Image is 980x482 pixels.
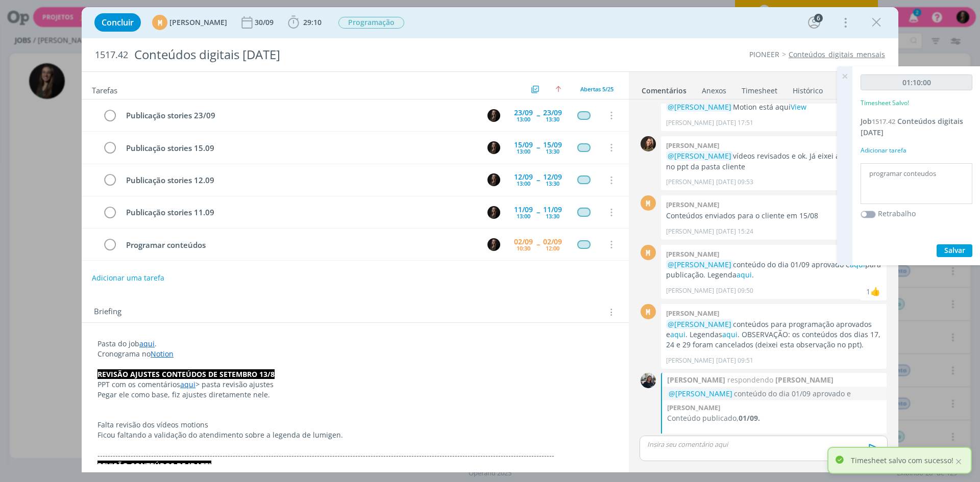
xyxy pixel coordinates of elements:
img: arrow-up.svg [555,86,561,92]
p: vídeos revisados e ok. Já eixei atuaalizado no ppt da pasta cliente [666,151,881,172]
div: 23/09 [543,109,562,116]
a: aqui [722,329,738,339]
p: Conteúdos enviados para o cliente em 15/08 [666,211,881,221]
strong: REVISÃO CONTEÚDOS DE [DATE] [97,461,211,470]
span: [DATE] 09:53 [716,177,753,187]
div: M [641,195,656,211]
div: 02/09 [514,238,533,245]
a: Job1517.42Conteúdos digitais [DATE] [861,116,963,137]
p: conteúdos para programação aprovados e . Legendas . OBSERVAÇÃO: os conteúdos dos dias 17, 24 e 29... [666,319,881,350]
p: [PERSON_NAME] [666,118,714,128]
button: 29:10 [285,14,324,31]
div: 13:00 [517,148,530,154]
div: 30/09 [255,19,276,26]
span: [DATE] 15:24 [716,227,753,236]
span: Abertas 5/25 [580,85,614,93]
p: conteúdo do dia 01/09 aprovado e [667,388,881,399]
div: M [152,15,167,30]
span: [PERSON_NAME] [169,19,227,26]
b: [PERSON_NAME] [666,249,719,259]
span: @[PERSON_NAME] [669,389,732,398]
span: -- [536,176,540,184]
b: [PERSON_NAME] [666,141,719,150]
p: Cronograma no [97,349,613,359]
span: Programação [338,17,404,29]
a: Conteúdos_digitais_mensais [789,49,885,59]
span: Tarefas [92,83,117,95]
div: M [641,304,656,319]
a: aqui [180,379,195,389]
strong: REVISÃO AJUSTES CONTEÚDOS DE SETEMBRO 13/8 [97,369,275,379]
div: 13:30 [546,116,559,122]
button: Adicionar uma tarefa [91,269,165,287]
div: 02/09 [543,238,562,245]
strong: [PERSON_NAME] [667,374,725,385]
p: Conteúdo publicado, [667,414,881,423]
p: -------------------------------------------------------------------------------------------------... [97,450,613,461]
a: View [791,102,806,112]
a: Notion [151,349,174,359]
p: [PERSON_NAME] [666,286,714,295]
div: Adicionar tarefa [861,146,972,155]
div: M [641,245,656,260]
p: Pasta do job . [97,339,613,349]
div: @@1012278@@ conteúdo do dia 01/09 aprovado e aqui para publicação. Legenda aqui. [667,388,881,399]
div: 13:30 [546,181,559,186]
div: Publicação stories 11.09 [121,206,478,219]
span: há um dia [717,432,745,441]
p: Pegar ele como base, fiz ajustes diretamente nele. [97,390,613,400]
div: Anexos [702,86,726,96]
div: 15/09 [543,141,562,148]
div: Mayara Peruzzo [870,285,880,297]
button: Concluir [94,13,141,32]
span: 29:10 [303,17,322,27]
span: -- [536,144,540,151]
div: 11/09 [514,206,533,213]
button: N [486,108,501,123]
img: N [487,141,500,154]
img: J [641,136,656,151]
p: Motion está aqui [666,102,881,112]
p: [PERSON_NAME] [666,227,714,236]
div: 10:30 [517,245,530,251]
span: Conteúdos digitais [DATE] [861,116,963,137]
div: 23/09 [514,109,533,116]
div: Publicação stories 23/09 [121,109,478,122]
p: Falta revisão dos vídeos motions [97,420,613,430]
p: [PERSON_NAME] [666,177,714,187]
a: aqui [850,260,865,269]
img: N [487,206,500,219]
div: 11/09 [543,206,562,213]
button: N [486,237,501,252]
span: -- [536,241,540,248]
span: [DATE] 17:51 [716,118,753,128]
strong: 01/09. [739,413,760,423]
a: Timesheet [741,81,778,96]
span: -- [536,209,540,216]
div: 12/09 [514,173,533,181]
p: [PERSON_NAME] [666,356,714,365]
div: Programar conteúdos [121,239,478,251]
span: Salvar [944,245,965,255]
img: N [487,173,500,186]
div: dialog [82,7,898,472]
button: M[PERSON_NAME] [152,15,227,30]
span: Briefing [94,306,121,319]
button: Salvar [937,244,972,257]
span: respondendo [725,374,775,385]
p: Timesheet salvo com sucesso! [851,455,953,466]
span: -- [536,112,540,119]
p: Ficou faltando a validação do atendimento sobre a legenda de lumigen. [97,430,613,440]
button: N [486,172,501,188]
a: Comentários [641,81,687,96]
img: N [487,238,500,251]
div: 13:30 [546,148,559,154]
b: [PERSON_NAME] [666,309,719,318]
span: @[PERSON_NAME] [668,102,731,112]
div: 13:30 [546,213,559,219]
div: 13:00 [517,181,530,186]
span: [DATE] 09:50 [716,286,753,295]
div: 12/09 [543,173,562,181]
span: 1517.42 [872,117,895,126]
label: Retrabalho [878,208,916,219]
